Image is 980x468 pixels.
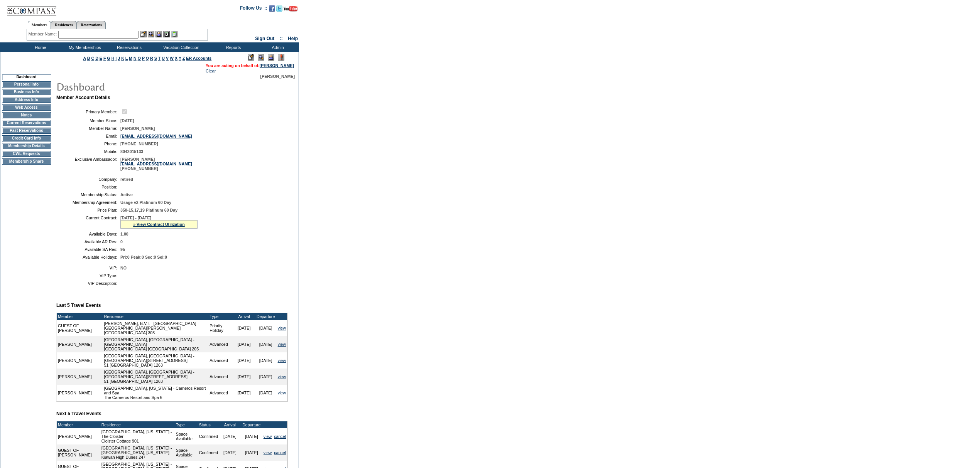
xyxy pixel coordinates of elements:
[255,320,277,336] td: [DATE]
[112,56,115,61] a: H
[241,444,262,461] td: [DATE]
[166,56,169,61] a: V
[57,444,98,461] td: GUEST OF [PERSON_NAME]
[219,444,241,461] td: [DATE]
[240,5,267,14] td: Follow Us ::
[276,5,282,12] img: Follow us on Twitter
[120,134,192,138] a: [EMAIL_ADDRESS][DOMAIN_NAME]
[59,141,117,146] td: Phone:
[100,56,102,61] a: E
[150,56,153,61] a: R
[28,21,51,29] a: Members
[57,421,98,428] td: Member
[233,336,255,352] td: [DATE]
[280,36,283,41] span: ::
[274,434,286,439] a: cancel
[208,320,233,336] td: Priority Holiday
[248,54,254,61] img: Edit Mode
[206,63,294,68] span: You are acting on behalf of:
[233,369,255,385] td: [DATE]
[155,31,162,37] img: Impersonate
[175,428,198,444] td: Space Available
[100,444,175,461] td: [GEOGRAPHIC_DATA], [US_STATE] - [GEOGRAPHIC_DATA], [US_STATE] Kiawah High Dunes 247
[219,428,241,444] td: [DATE]
[182,56,185,61] a: Z
[51,21,77,29] a: Residences
[59,126,117,131] td: Member Name:
[2,74,51,80] td: Dashboard
[120,162,192,166] a: [EMAIL_ADDRESS][DOMAIN_NAME]
[198,428,219,444] td: Confirmed
[56,303,101,308] b: Last 5 Travel Events
[163,31,170,37] img: Reservations
[59,255,117,259] td: Available Holidays:
[175,56,177,61] a: X
[142,56,145,61] a: P
[59,108,117,115] td: Primary Member:
[2,143,51,149] td: Membership Details
[57,352,103,369] td: [PERSON_NAME]
[59,177,117,182] td: Company:
[171,31,177,37] img: b_calculator.gif
[103,352,209,369] td: [GEOGRAPHIC_DATA], [GEOGRAPHIC_DATA] - [GEOGRAPHIC_DATA][STREET_ADDRESS] 51 [GEOGRAPHIC_DATA] 1263
[59,157,117,171] td: Exclusive Ambassador:
[208,352,233,369] td: Advanced
[100,428,175,444] td: [GEOGRAPHIC_DATA], [US_STATE] - The Cloister Cloister Cottage 901
[120,192,133,197] span: Active
[269,5,275,12] img: Become our fan on Facebook
[255,352,277,369] td: [DATE]
[77,21,106,29] a: Reservations
[206,69,216,73] a: Clear
[57,313,103,320] td: Member
[56,79,210,94] img: pgTtlDashboard.gif
[62,42,106,52] td: My Memberships
[56,411,101,416] b: Next 5 Travel Events
[140,31,147,37] img: b_edit.gif
[2,104,51,111] td: Web Access
[57,369,103,385] td: [PERSON_NAME]
[57,428,98,444] td: [PERSON_NAME]
[2,112,51,118] td: Notes
[268,54,274,61] img: Impersonate
[175,444,198,461] td: Space Available
[56,95,110,100] b: Member Account Details
[59,149,117,154] td: Mobile:
[2,128,51,134] td: Past Reservations
[120,157,192,171] span: [PERSON_NAME] [PHONE_NUMBER]
[158,56,161,61] a: T
[57,336,103,352] td: [PERSON_NAME]
[255,385,277,401] td: [DATE]
[120,239,123,244] span: 0
[255,313,277,320] td: Departure
[233,320,255,336] td: [DATE]
[95,56,98,61] a: D
[264,450,272,455] a: view
[120,200,171,205] span: Usage v2 Platinum 60 Day
[138,56,141,61] a: O
[2,120,51,126] td: Current Reservations
[255,42,299,52] td: Admin
[83,56,86,61] a: A
[120,118,134,123] span: [DATE]
[120,208,177,212] span: 350-15,17,19 Platinum 60 Day
[106,42,150,52] td: Reservations
[133,56,137,61] a: N
[241,428,262,444] td: [DATE]
[120,149,143,154] span: 8042015133
[198,421,219,428] td: Status
[260,74,295,79] span: [PERSON_NAME]
[175,421,198,428] td: Type
[208,385,233,401] td: Advanced
[59,232,117,236] td: Available Days:
[107,56,110,61] a: G
[278,374,286,379] a: view
[59,281,117,286] td: VIP Description:
[59,273,117,278] td: VIP Type:
[103,320,209,336] td: [PERSON_NAME], B.V.I. - [GEOGRAPHIC_DATA] [GEOGRAPHIC_DATA][PERSON_NAME] [GEOGRAPHIC_DATA] 303
[208,336,233,352] td: Advanced
[59,192,117,197] td: Membership Status:
[87,56,90,61] a: B
[154,56,157,61] a: S
[57,320,103,336] td: GUEST OF [PERSON_NAME]
[278,326,286,330] a: view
